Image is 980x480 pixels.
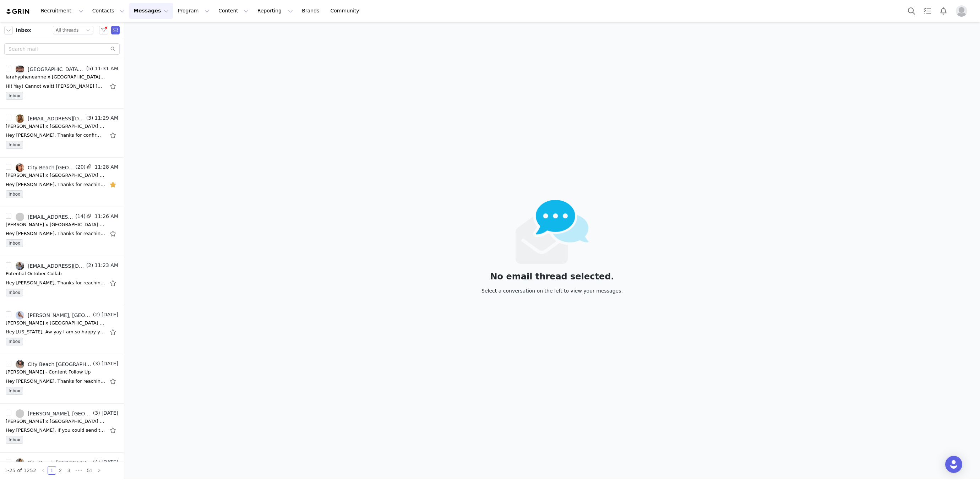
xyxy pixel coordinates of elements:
img: grin logo [6,8,31,15]
button: Content [214,3,253,19]
div: Greer Anderson x City Beach Australia October 🫧 [6,320,105,327]
div: Alexa Stander x City Beach Australia [6,221,105,228]
span: (14) [74,213,86,220]
button: Profile [952,5,974,17]
div: Hey Emily, Thanks for reaching back out. We don't have a resolution in place just yet so sorry! R... [6,181,105,188]
span: 11:23 AM [93,262,118,270]
div: No email thread selected. [481,273,623,280]
img: placeholder-profile.jpg [956,5,967,17]
span: 11:26 AM [93,213,118,221]
div: City Beach [GEOGRAPHIC_DATA] Influencer, [EMAIL_ADDRESS][DOMAIN_NAME] [28,361,92,367]
span: Inbox [6,239,23,247]
button: Notifications [936,3,951,19]
img: cf9ccb31-e395-479a-a3e5-10ce6d54328c--s.jpg [16,163,24,172]
div: [PERSON_NAME], [GEOGRAPHIC_DATA] [GEOGRAPHIC_DATA] Influencer [28,312,92,318]
div: Select a conversation on the left to view your messages. [481,287,623,295]
span: Inbox [6,387,23,395]
span: ••• [73,466,85,475]
div: Hey Jiannah, Thanks for confirming. We're so excited for you to receive your pieces and see the a... [6,132,105,139]
div: [PERSON_NAME], [GEOGRAPHIC_DATA] [GEOGRAPHIC_DATA] Influencer [28,411,92,416]
span: (20) [74,163,86,171]
button: Search [904,3,919,19]
a: City Beach [GEOGRAPHIC_DATA] Influencer, [EMAIL_ADDRESS][DOMAIN_NAME] [16,163,74,172]
div: Hey Montana, Aw yay I am so happy you loved it! Yes I’d love to! Thank you so much xx Greer Ander... [6,328,105,336]
div: Hey Brenna, Thanks for reaching back out. How exciting! We don't have an estimate to when it will... [6,279,105,287]
a: [EMAIL_ADDRESS][DOMAIN_NAME], [GEOGRAPHIC_DATA] [GEOGRAPHIC_DATA] Influencer [16,114,85,123]
a: Community [326,3,367,19]
div: larahypheneanne x City Beach Australia Collab [6,73,105,81]
div: City Beach [GEOGRAPHIC_DATA] Influencer, [EMAIL_ADDRESS][DOMAIN_NAME] [28,165,74,170]
li: Previous Page [39,466,48,475]
div: Emily Ashley x City Beach Australia Collab [6,172,105,179]
li: 3 [65,466,73,475]
a: 51 [85,467,95,474]
a: 1 [48,467,56,474]
img: efeab4af-5d5f-4546-8cc9-348171a2dd1f--s.jpg [16,114,24,123]
a: City Beach [GEOGRAPHIC_DATA] Influencer, [EMAIL_ADDRESS][DOMAIN_NAME] [16,360,92,369]
i: icon: search [110,47,115,51]
span: Inbox [6,92,23,100]
span: 11:29 AM [93,114,118,123]
span: (4) [92,458,100,466]
a: [EMAIL_ADDRESS][DOMAIN_NAME], [GEOGRAPHIC_DATA] Influencer [16,262,85,270]
img: 71cd722e-95d2-4cb8-884d-75bfb4a00c71.jpg [16,458,24,467]
span: (3) [92,409,100,417]
span: (3) [92,360,100,367]
div: Hey Hannah, If you could send the new proposal over I can get started on this for you🥰 Many thank... [6,427,105,434]
img: a41fa9e6-7cef-4fd3-ba4d-578b0d997f57.jpg [16,360,24,369]
a: [GEOGRAPHIC_DATA] [GEOGRAPHIC_DATA] Influencer, [PERSON_NAME]-[PERSON_NAME] [16,65,85,73]
div: Potential October Collab [6,270,62,277]
i: icon: down [86,28,90,33]
div: Ella Lancaster x City Beach Australia Collab [6,418,105,425]
div: All threads [56,26,78,34]
li: Next 3 Pages [73,466,85,475]
div: [EMAIL_ADDRESS][DOMAIN_NAME], [GEOGRAPHIC_DATA] Influencer [28,263,85,269]
span: (2) [92,311,100,318]
button: Recruitment [37,3,88,19]
div: Open Intercom Messenger [945,456,962,473]
img: 51175d43-43ec-4e92-930d-03b3cf271d1d.jpg [16,65,24,73]
li: 1 [48,466,56,475]
a: [EMAIL_ADDRESS][DOMAIN_NAME], [GEOGRAPHIC_DATA] [GEOGRAPHIC_DATA] Influencer [16,213,74,221]
div: [GEOGRAPHIC_DATA] [GEOGRAPHIC_DATA] Influencer, [PERSON_NAME]-[PERSON_NAME] [28,66,85,72]
span: 11:28 AM [93,163,118,172]
a: Tasks [920,3,935,19]
span: (3) [85,114,93,122]
a: Brands [298,3,326,19]
li: 1-25 of 1252 [4,466,36,475]
span: Inbox [6,141,23,149]
a: 3 [65,467,73,474]
i: icon: left [41,468,45,473]
div: [EMAIL_ADDRESS][DOMAIN_NAME], [GEOGRAPHIC_DATA] [GEOGRAPHIC_DATA] Influencer [28,214,74,220]
li: Next Page [95,466,103,475]
div: Hi! Yay! Cannot wait! Lara On Wed, 1 Oct 2025 at 11: 30 am, City Beach Australia Influencer <infl... [6,83,105,90]
div: JIANNAH LAUREN SMITS x City Beach Australia Collab [6,123,105,130]
div: Ruby Jae - Content Follow Up [6,369,91,376]
span: Inbox [6,436,23,444]
span: (2) [85,262,93,269]
i: icon: right [97,468,101,473]
a: [PERSON_NAME], [GEOGRAPHIC_DATA] [GEOGRAPHIC_DATA] Influencer [16,311,92,320]
div: [EMAIL_ADDRESS][DOMAIN_NAME], [GEOGRAPHIC_DATA] [GEOGRAPHIC_DATA] Influencer [28,116,85,121]
a: 2 [56,467,64,474]
button: Program [173,3,214,19]
button: Reporting [253,3,297,19]
div: Hey Ruby, Thanks for reaching back out. No problem at all, thanks for letting us know. We will al... [6,378,105,385]
button: Contacts [88,3,129,19]
span: Send Email [111,26,120,34]
span: Inbox [6,338,23,345]
span: Inbox [16,27,31,34]
li: 51 [85,466,95,475]
div: Hey Alexa, Thanks for reaching back out. Our team are still working on resolving this. Rest assur... [6,230,105,237]
span: (5) [85,65,93,72]
span: Inbox [6,190,23,198]
img: 7549d7ef-8d16-4a8d-a62f-587ea8bb8b31.jpg [16,311,24,320]
a: [PERSON_NAME], [GEOGRAPHIC_DATA] [GEOGRAPHIC_DATA] Influencer [16,409,92,418]
a: City Beach [GEOGRAPHIC_DATA] Influencer, [EMAIL_ADDRESS][DOMAIN_NAME] [16,458,92,467]
button: Messages [129,3,173,19]
img: emails-empty2x.png [516,200,589,264]
span: 11:31 AM [93,65,118,73]
img: 9cdaac39-a54e-44a4-aafd-6dd1681ceb82.jpg [16,262,24,270]
li: 2 [56,466,65,475]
